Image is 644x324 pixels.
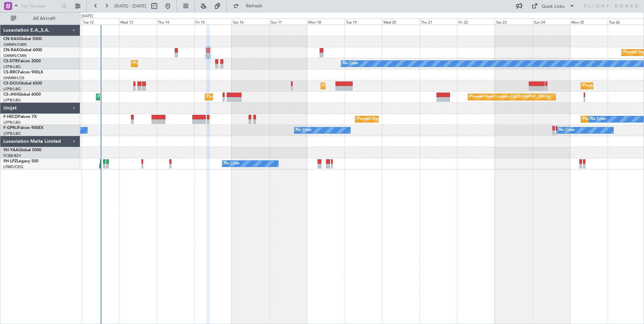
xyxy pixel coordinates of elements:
[3,164,23,169] a: LFMD/CEQ
[3,159,38,163] a: 9H-LPZLegacy 500
[3,64,21,69] a: LFPB/LBG
[3,82,42,86] a: CS-DOUGlobal 6500
[3,115,18,119] span: F-HECD
[3,48,42,52] a: CN-RAKGlobal 6000
[3,148,41,152] a: 9H-YAAGlobal 5000
[345,19,382,25] div: Tue 19
[3,93,18,97] span: CS-JHH
[3,37,19,41] span: CN-KAS
[119,19,157,25] div: Wed 13
[3,148,19,152] span: 9H-YAA
[323,81,429,91] div: Planned Maint [GEOGRAPHIC_DATA] ([GEOGRAPHIC_DATA])
[3,126,18,130] span: F-GPNJ
[115,3,146,9] span: [DATE] - [DATE]
[3,37,42,41] a: CN-KASGlobal 5000
[533,19,570,25] div: Sun 24
[3,70,43,74] a: CS-RRCFalcon 900LX
[82,19,119,25] div: Tue 12
[495,19,533,25] div: Sat 23
[357,114,463,124] div: Planned Maint [GEOGRAPHIC_DATA] ([GEOGRAPHIC_DATA])
[82,13,93,19] div: [DATE]
[3,115,37,119] a: F-HECDFalcon 7X
[307,19,345,25] div: Mon 18
[3,59,18,63] span: CS-DTR
[207,92,313,102] div: Planned Maint [GEOGRAPHIC_DATA] ([GEOGRAPHIC_DATA])
[232,19,269,25] div: Sat 16
[3,42,27,47] a: GMMN/CMN
[3,120,21,125] a: LFPB/LBG
[3,93,41,97] a: CS-JHHGlobal 6000
[296,125,312,135] div: No Crew
[457,19,495,25] div: Fri 22
[240,4,268,8] span: Refresh
[3,82,19,86] span: CS-DOU
[21,1,59,11] input: Trip Number
[343,59,358,69] div: No Crew
[3,59,41,63] a: CS-DTRFalcon 2000
[3,98,21,103] a: LFPB/LBG
[3,159,17,163] span: 9H-LPZ
[3,75,24,80] a: DNMM/LOS
[18,16,71,21] span: All Aircraft
[3,70,18,74] span: CS-RRC
[157,19,194,25] div: Thu 14
[3,87,21,92] a: LFPB/LBG
[230,1,270,11] button: Refresh
[570,19,608,25] div: Mon 25
[470,92,550,102] div: Planned Maint London ([GEOGRAPHIC_DATA])
[420,19,457,25] div: Thu 21
[133,59,167,69] div: Planned Maint Sofia
[194,19,232,25] div: Fri 15
[3,126,43,130] a: F-GPNJFalcon 900EX
[224,159,239,169] div: No Crew
[98,92,204,102] div: Planned Maint [GEOGRAPHIC_DATA] ([GEOGRAPHIC_DATA])
[3,48,19,52] span: CN-RAK
[269,19,307,25] div: Sun 17
[382,19,420,25] div: Wed 20
[3,131,21,136] a: LFPB/LBG
[7,13,73,24] button: All Aircraft
[3,53,27,58] a: GMMN/CMN
[3,153,21,158] a: FCBB/BZV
